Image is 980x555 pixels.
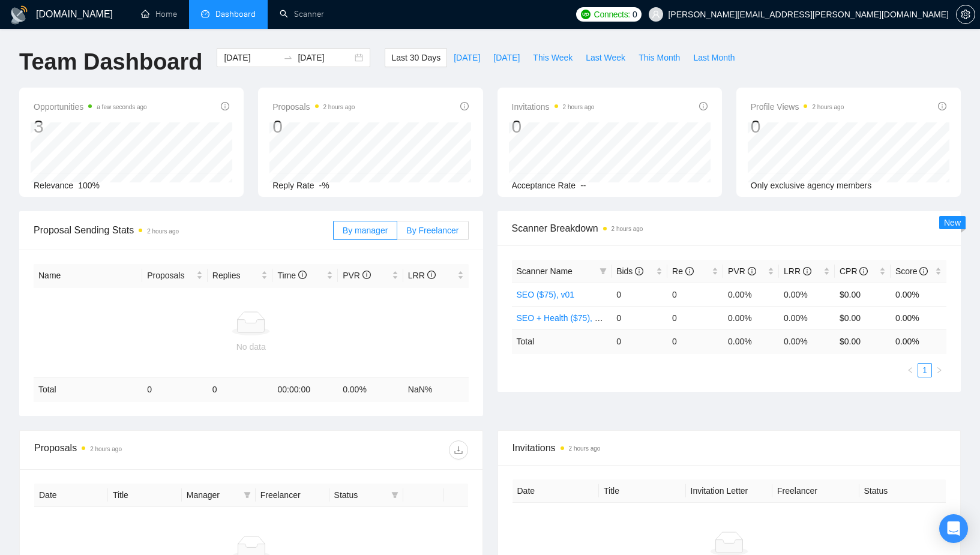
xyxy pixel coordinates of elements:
a: setting [956,10,975,19]
span: filter [244,491,251,499]
span: Re [672,266,694,276]
span: PVR [343,271,371,280]
time: 2 hours ago [569,445,601,452]
span: info-circle [635,267,643,275]
th: Proposals [142,264,208,287]
a: SEO ($75), v01 [517,290,575,299]
span: Proposal Sending Stats [34,223,333,238]
a: searchScanner [280,9,324,19]
img: logo [10,5,29,25]
td: $0.00 [835,306,891,329]
span: info-circle [938,102,946,110]
li: Previous Page [903,363,918,377]
span: Proposals [272,100,355,114]
span: -- [580,181,586,190]
td: Total [34,378,142,401]
span: filter [597,262,609,280]
td: 0.00% [779,283,835,306]
span: Last Month [693,51,735,64]
div: 0 [512,115,595,138]
time: 2 hours ago [812,104,844,110]
span: user [652,10,660,19]
span: swap-right [283,53,293,62]
span: New [944,218,961,227]
span: filter [241,486,253,504]
td: 0.00 % [891,329,946,353]
td: Total [512,329,612,353]
span: right [936,367,943,374]
span: By Freelancer [406,226,458,235]
td: 0 [667,283,723,306]
span: info-circle [699,102,708,110]
td: 0 [612,306,667,329]
td: $ 0.00 [835,329,891,353]
span: [DATE] [454,51,480,64]
span: to [283,53,293,62]
span: Bids [616,266,643,276]
th: Date [34,484,108,507]
a: SEO + Health ($75), v01 [517,313,609,323]
li: 1 [918,363,932,377]
span: Last Week [586,51,625,64]
div: 0 [272,115,355,138]
h1: Team Dashboard [19,48,202,76]
span: Dashboard [215,9,256,19]
button: Last Week [579,48,632,67]
th: Title [599,479,686,503]
span: By manager [343,226,388,235]
img: upwork-logo.png [581,10,591,19]
td: $0.00 [835,283,891,306]
span: info-circle [298,271,307,279]
span: Profile Views [751,100,844,114]
span: info-circle [859,267,868,275]
button: left [903,363,918,377]
button: [DATE] [487,48,526,67]
span: Proposals [147,269,194,282]
time: 2 hours ago [147,228,179,235]
span: Score [895,266,928,276]
span: This Week [533,51,573,64]
span: info-circle [460,102,469,110]
span: setting [957,10,975,19]
span: filter [600,268,607,275]
a: 1 [918,364,931,377]
span: 100% [78,181,100,190]
div: No data [38,340,464,353]
input: End date [298,51,352,64]
span: info-circle [919,267,928,275]
button: [DATE] [447,48,487,67]
button: download [449,440,468,460]
span: LRR [784,266,811,276]
time: 2 hours ago [612,226,643,232]
div: Open Intercom Messenger [939,514,968,543]
td: NaN % [403,378,469,401]
td: 0.00% [779,306,835,329]
span: info-circle [803,267,811,275]
span: Connects: [594,8,630,21]
th: Manager [182,484,256,507]
span: Invitations [512,100,595,114]
span: info-circle [221,102,229,110]
td: 00:00:00 [272,378,338,401]
th: Replies [208,264,273,287]
span: Scanner Breakdown [512,221,947,236]
th: Freelancer [772,479,859,503]
td: 0 [612,329,667,353]
th: Status [859,479,946,503]
td: 0 [208,378,273,401]
span: info-circle [362,271,371,279]
button: This Week [526,48,579,67]
span: Scanner Name [517,266,573,276]
span: dashboard [201,10,209,18]
time: 2 hours ago [90,446,122,452]
td: 0.00% [891,283,946,306]
span: download [449,445,467,455]
span: Reply Rate [272,181,314,190]
td: 0.00% [891,306,946,329]
span: Status [334,488,386,502]
span: filter [391,491,398,499]
td: 0 [667,329,723,353]
span: Relevance [34,181,73,190]
th: Title [108,484,182,507]
th: Invitation Letter [686,479,773,503]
